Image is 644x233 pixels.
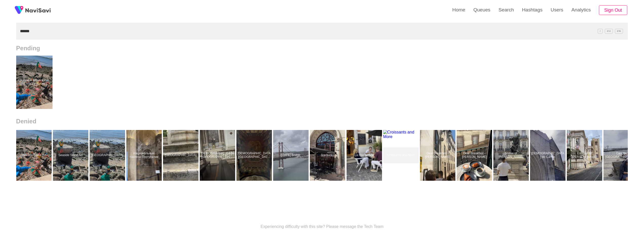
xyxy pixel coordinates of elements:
img: fireSpot [13,4,25,16]
a: La MalqueridaLa Malquerida [347,130,383,181]
h2: Pending [16,45,628,52]
a: Национальный пантеон ПортугалииНациональный пантеон Португалии [126,130,163,181]
a: [DEMOGRAPHIC_DATA] do CarmoChafariz do Carmo [530,130,567,181]
span: C^K [615,29,623,34]
a: [GEOGRAPHIC_DATA]Praça de São Paulo [163,130,200,181]
button: Sign Out [599,5,627,15]
a: Estátua de [PERSON_NAME]Estátua de Santo António [567,130,603,181]
a: Statue of [PERSON_NAME]Statue of António Ribeiro [493,130,530,181]
a: Quiosque Ribeira das [PERSON_NAME]Quiosque Ribeira das Naus [16,57,53,108]
a: StarbucksStarbucks [310,130,347,181]
img: fireSpot [25,8,51,13]
a: Seaside Stone ArtSeaside Stone Art [16,130,53,181]
a: Seaside Stone ArtSeaside Stone Art [53,130,90,181]
p: Experiencing difficulty with this site? Please message the Tech Team [260,224,384,229]
h2: Denied [16,118,628,125]
span: / [598,29,603,34]
span: C^J [605,29,613,34]
a: Croissants and MoreCroissants and More [383,130,420,181]
a: Dear Breakfast - [PERSON_NAME]Dear Breakfast - Chiado [420,130,457,181]
a: [DEMOGRAPHIC_DATA][GEOGRAPHIC_DATA][PERSON_NAME]Church of Saint Paul [200,130,236,181]
a: [DEMOGRAPHIC_DATA][GEOGRAPHIC_DATA][PERSON_NAME]Church of Saint Paul [236,130,273,181]
a: [GEOGRAPHIC_DATA]Praça do Comércio [90,130,126,181]
a: Cais da [GEOGRAPHIC_DATA][PERSON_NAME]Cais da Ribeira das Naus [603,130,640,181]
a: [DATE] Bridge25 April Bridge [273,130,310,181]
a: Dear Breakfast - [PERSON_NAME]Dear Breakfast - Chiado [457,130,493,181]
